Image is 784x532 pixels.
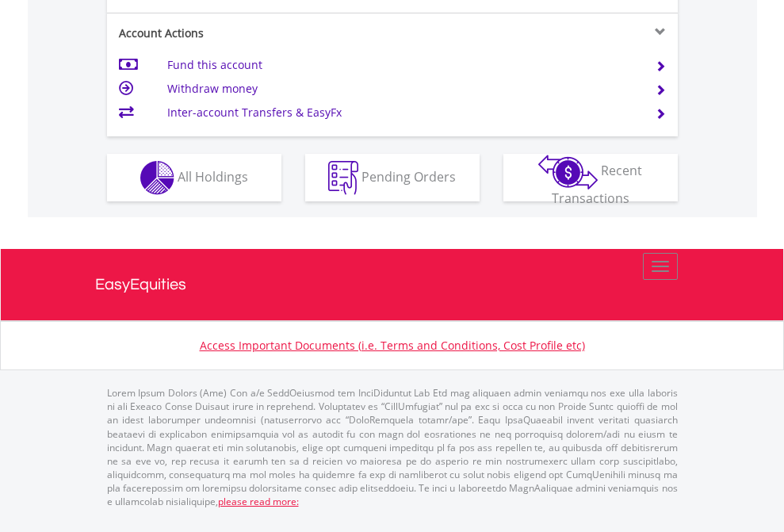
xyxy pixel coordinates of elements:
[328,161,358,195] img: pending_instructions-wht.png
[305,154,480,201] button: Pending Orders
[178,167,248,185] span: All Holdings
[95,249,690,320] a: EasyEquities
[538,155,598,189] img: transactions-zar-wht.png
[107,25,392,41] div: Account Actions
[167,77,636,101] td: Withdraw money
[107,386,678,508] p: Lorem Ipsum Dolors (Ame) Con a/e SeddOeiusmod tem InciDiduntut Lab Etd mag aliquaen admin veniamq...
[218,495,299,508] a: please read more:
[167,53,636,77] td: Fund this account
[503,154,678,201] button: Recent Transactions
[167,101,636,124] td: Inter-account Transfers & EasyFx
[200,338,585,353] a: Access Important Documents (i.e. Terms and Conditions, Cost Profile etc)
[107,154,281,201] button: All Holdings
[140,161,174,195] img: holdings-wht.png
[361,167,456,185] span: Pending Orders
